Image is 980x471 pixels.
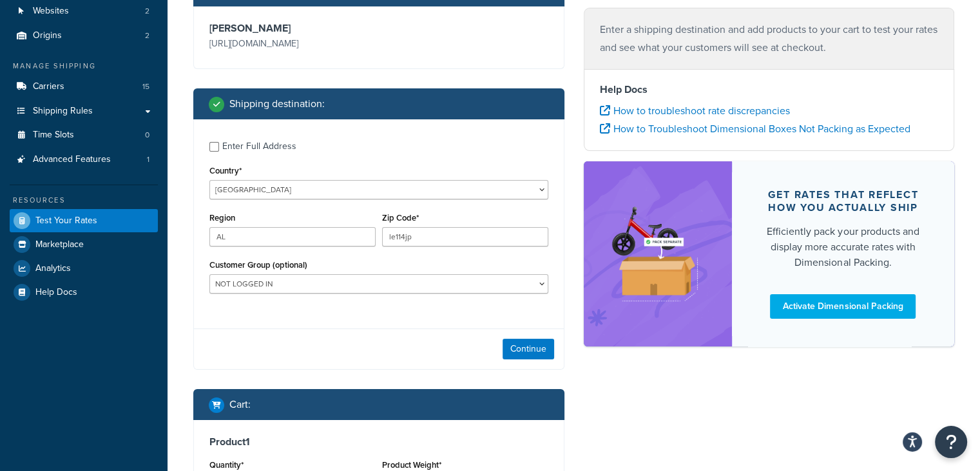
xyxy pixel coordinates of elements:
span: Analytics [35,263,71,274]
span: 0 [145,130,149,141]
li: Origins [10,24,158,48]
li: Time Slots [10,123,158,147]
a: Shipping Rules [10,99,158,123]
button: Open Resource Center [935,426,967,458]
input: Enter Full Address [209,142,219,152]
label: Customer Group (optional) [209,260,307,270]
a: How to Troubleshoot Dimensional Boxes Not Packing as Expected [600,121,910,136]
span: Carriers [33,81,64,92]
div: Resources [10,195,158,206]
h3: Product 1 [209,436,548,448]
a: Analytics [10,257,158,280]
div: Get rates that reflect how you actually ship [763,188,923,214]
a: Help Docs [10,281,158,304]
div: Efficiently pack your products and display more accurate rates with Dimensional Packing. [763,224,923,270]
label: Quantity* [209,460,244,470]
span: Origins [33,30,62,41]
span: 1 [147,154,149,165]
span: 15 [142,81,149,92]
span: Shipping Rules [33,106,93,117]
a: Carriers15 [10,75,158,99]
label: Zip Code* [382,213,419,223]
a: Activate Dimensional Packing [770,294,916,319]
span: Marketplace [35,239,84,250]
p: [URL][DOMAIN_NAME] [209,35,376,53]
p: Enter a shipping destination and add products to your cart to test your rates and see what your c... [600,21,939,57]
span: Test Your Rates [35,215,97,226]
h4: Help Docs [600,82,939,97]
h2: Cart : [229,399,251,410]
h3: [PERSON_NAME] [209,22,376,35]
span: Advanced Features [33,154,111,165]
li: Carriers [10,75,158,99]
span: Time Slots [33,130,74,141]
span: Help Docs [35,287,77,298]
div: Enter Full Address [222,137,296,155]
a: Marketplace [10,233,158,256]
label: Product Weight* [382,460,441,470]
img: feature-image-dim-d40ad3071a2b3c8e08177464837368e35600d3c5e73b18a22c1e4bb210dc32ac.png [603,181,713,326]
a: Time Slots0 [10,123,158,147]
a: How to troubleshoot rate discrepancies [600,103,790,118]
div: Manage Shipping [10,61,158,72]
span: 2 [145,30,149,41]
label: Country* [209,166,242,175]
span: Websites [33,6,69,17]
a: Test Your Rates [10,209,158,232]
a: Origins2 [10,24,158,48]
button: Continue [503,339,554,359]
span: 2 [145,6,149,17]
label: Region [209,213,235,223]
h2: Shipping destination : [229,98,325,110]
li: Advanced Features [10,148,158,172]
a: Advanced Features1 [10,148,158,172]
